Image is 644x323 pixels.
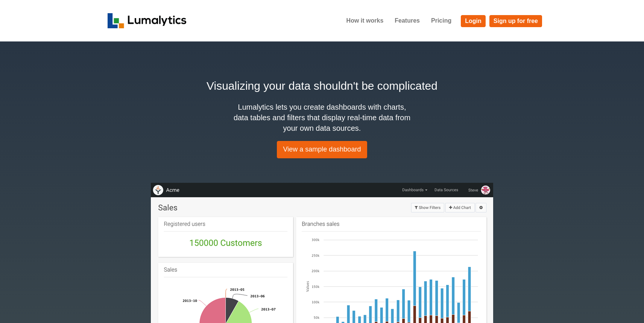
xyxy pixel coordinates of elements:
[341,11,389,30] a: How it works
[489,15,542,27] a: Sign up for free
[389,11,425,30] a: Features
[108,13,186,28] img: logo_v2-f34f87db3d4d9f5311d6c47995059ad6168825a3e1eb260e01c8041e89355404.png
[232,102,412,133] h4: Lumalytics lets you create dashboards with charts, data tables and filters that display real-time...
[461,15,486,27] a: Login
[277,141,368,158] a: View a sample dashboard
[425,11,457,30] a: Pricing
[108,77,536,94] h2: Visualizing your data shouldn't be complicated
